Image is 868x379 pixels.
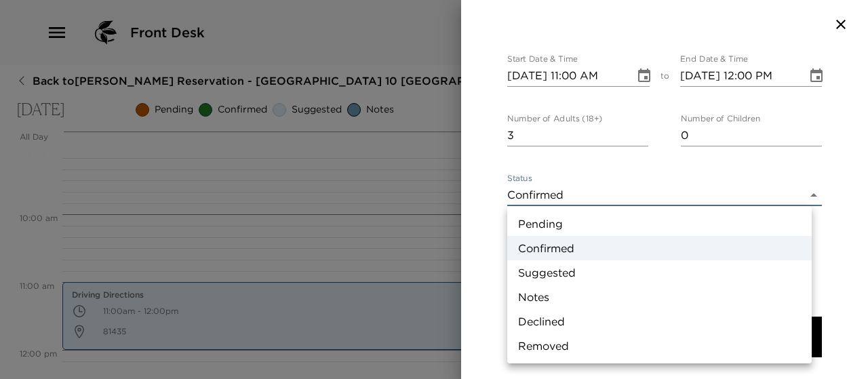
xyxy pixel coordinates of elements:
[507,285,812,309] li: Notes
[507,260,812,285] li: Suggested
[507,334,812,358] li: Removed
[507,309,812,334] li: Declined
[507,212,812,236] li: Pending
[507,236,812,260] li: Confirmed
